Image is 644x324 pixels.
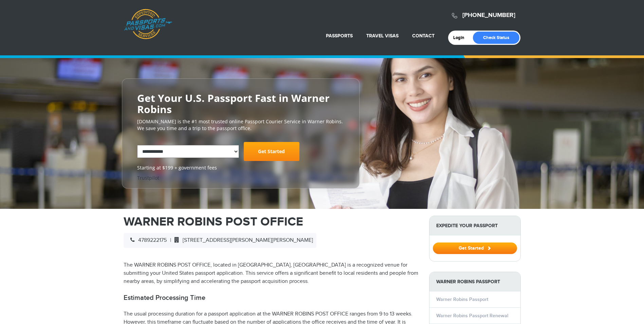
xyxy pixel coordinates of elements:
[124,261,419,286] p: The WARNER ROBINS POST OFFICE, located in [GEOGRAPHIC_DATA], [GEOGRAPHIC_DATA] is a recognized ve...
[366,33,399,39] a: Travel Visas
[462,12,515,19] a: [PHONE_NUMBER]
[124,216,419,228] h1: WARNER ROBINS POST OFFICE
[127,237,167,244] span: 4789222175
[453,35,469,40] a: Login
[433,242,517,254] button: Get Started
[137,118,344,132] p: [DOMAIN_NAME] is the #1 most trusted online Passport Courier Service in Warner Robins. We save yo...
[429,272,520,291] strong: Warner Robins Passport
[436,313,508,319] a: Warner Robins Passport Renewal
[473,32,519,44] a: Check Status
[124,9,172,39] a: Passports & [DOMAIN_NAME]
[137,175,159,181] a: Trustpilot
[244,142,299,161] a: Get Started
[124,233,316,248] div: |
[436,296,488,302] a: Warner Robins Passport
[137,164,344,171] span: Starting at $199 + government fees
[433,245,517,251] a: Get Started
[429,216,520,235] strong: Expedite Your Passport
[124,294,419,302] h2: Estimated Processing Time
[412,33,435,39] a: Contact
[171,237,313,244] span: [STREET_ADDRESS][PERSON_NAME][PERSON_NAME]
[137,92,344,115] h2: Get Your U.S. Passport Fast in Warner Robins
[326,33,353,39] a: Passports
